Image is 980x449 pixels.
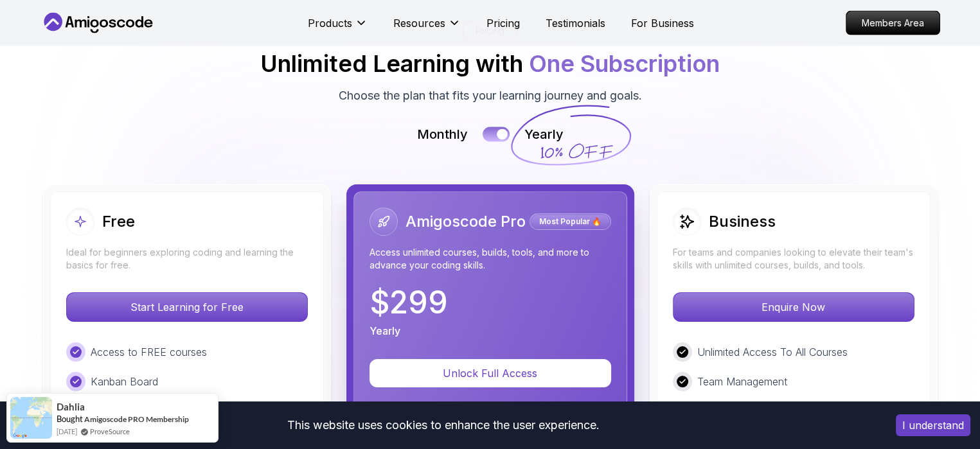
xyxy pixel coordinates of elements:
[370,246,611,272] p: Access unlimited courses, builds, tools, and more to advance your coding skills.
[697,374,787,389] p: Team Management
[529,49,720,78] span: One Subscription
[417,125,468,143] p: Monthly
[546,15,605,31] a: Testimonials
[260,51,720,76] h2: Unlimited Learning with
[673,292,914,322] button: Enquire Now
[393,15,445,31] p: Resources
[308,15,352,31] p: Products
[896,414,970,436] button: Accept cookies
[370,323,400,339] p: Yearly
[67,293,307,321] p: Start Learning for Free
[846,12,940,35] p: Members Area
[531,215,609,228] p: Most Popular 🔥
[673,301,914,313] a: Enquire Now
[631,15,694,31] a: For Business
[393,15,461,41] button: Resources
[57,414,83,424] span: Bought
[90,426,130,437] a: ProveSource
[709,211,776,232] h2: Business
[385,365,596,381] p: Unlock Full Access
[10,397,52,439] img: provesource social proof notification image
[102,211,135,232] h2: Free
[66,246,308,272] p: Ideal for beginners exploring coding and learning the basics for free.
[91,374,158,389] p: Kanban Board
[370,287,448,318] p: $ 299
[308,15,368,41] button: Products
[370,359,611,387] button: Unlock Full Access
[846,11,940,35] a: Members Area
[697,344,848,360] p: Unlimited Access To All Courses
[57,426,77,437] span: [DATE]
[10,411,877,439] div: This website uses cookies to enhance the user experience.
[405,211,526,232] h2: Amigoscode Pro
[66,292,308,322] button: Start Learning for Free
[84,414,189,424] a: Amigoscode PRO Membership
[339,87,642,105] p: Choose the plan that fits your learning journey and goals.
[673,293,914,321] p: Enquire Now
[91,344,207,360] p: Access to FREE courses
[57,401,85,412] span: Dahlia
[486,15,520,31] a: Pricing
[370,367,611,380] a: Unlock Full Access
[66,301,308,313] a: Start Learning for Free
[673,246,914,272] p: For teams and companies looking to elevate their team's skills with unlimited courses, builds, an...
